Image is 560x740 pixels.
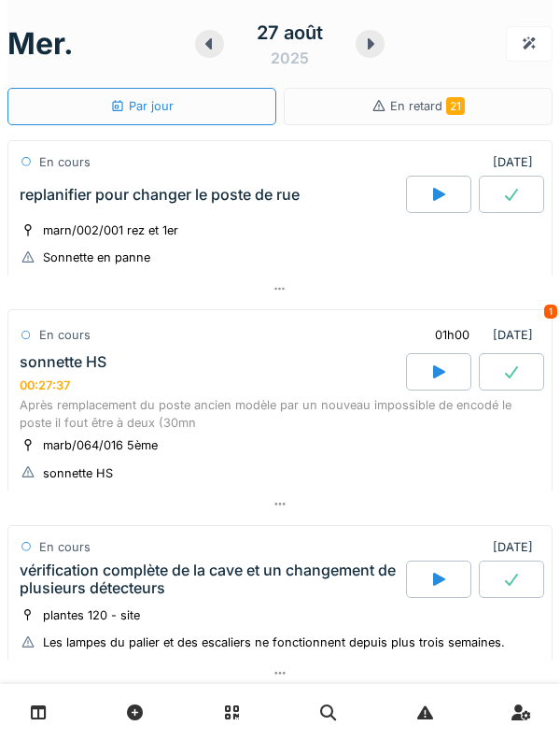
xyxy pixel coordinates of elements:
[390,99,465,113] span: En retard
[43,221,178,239] div: marn/002/001 rez et 1er
[20,396,540,432] div: Après remplacement du poste ancien modèle par un nouveau impossible de encodé le poste il fout êt...
[493,153,540,171] div: [DATE]
[7,26,74,62] h1: mer.
[446,97,465,115] span: 21
[493,538,540,556] div: [DATE]
[43,606,140,624] div: plantes 120 - site
[435,326,469,344] div: 01h00
[43,436,158,454] div: marb/064/016 5ème
[419,318,540,352] div: [DATE]
[257,19,323,47] div: 27 août
[43,464,113,482] div: sonnette HS
[20,378,70,392] div: 00:27:37
[20,186,300,204] div: replanifier pour changer le poste de rue
[20,353,106,371] div: sonnette HS
[110,97,174,115] div: Par jour
[43,633,505,651] div: Les lampes du palier et des escaliers ne fonctionnent depuis plus trois semaines.
[544,305,557,319] div: 1
[39,326,91,344] div: En cours
[20,562,402,597] div: vérification complète de la cave et un changement de plusieurs détecteurs
[39,153,91,171] div: En cours
[39,538,91,556] div: En cours
[271,47,309,69] div: 2025
[43,249,150,266] div: Sonnette en panne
